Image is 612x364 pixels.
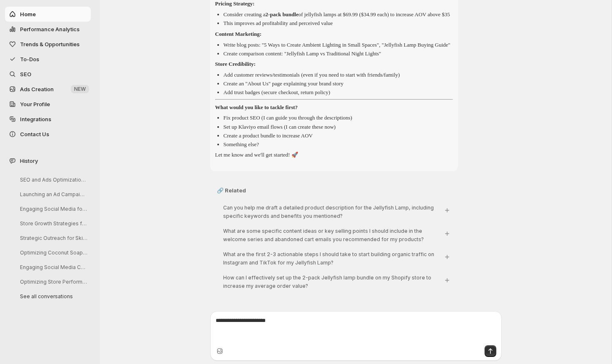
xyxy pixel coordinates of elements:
[217,186,451,194] p: 🔗 Related
[20,116,51,122] span: Integrations
[5,7,91,22] button: Home
[5,127,91,142] button: Contact Us
[5,67,91,82] a: SEO
[5,22,91,37] button: Performance Analytics
[13,261,92,274] button: Engaging Social Media Content Ideas
[20,56,39,62] span: To-Dos
[5,97,91,112] a: Your Profile
[215,150,453,160] p: Let me know and we'll get started! 🚀
[13,217,92,230] button: Store Growth Strategies for This Month
[442,205,452,215] button: Ask: [object Object]
[5,37,91,52] button: Trends & Opportunities
[224,20,333,26] p: This improves ad profitability and perceived value
[223,204,434,219] span: Can you help me draft a detailed product description for the Jellyfish Lamp, including specific k...
[13,188,92,201] button: Launching an Ad Campaign for Products
[224,124,336,130] p: Set up Klaviyo email flows (I can create these now)
[5,112,91,127] a: Integrations
[223,228,424,242] span: What are some specific content ideas or key selling points I should include in the welcome series...
[20,157,38,165] span: History
[224,72,400,78] p: Add customer reviews/testimonials (even if you need to start with friends/family)
[5,52,91,67] button: To-Dos
[20,71,31,77] span: SEO
[13,275,92,288] button: Optimizing Store Performance Analysis Steps
[215,0,255,7] strong: Pricing Strategy:
[224,11,450,17] p: Consider creating a of jellyfish lamps at $69.99 ($34.99 each) to increase AOV above $35
[223,251,434,266] span: What are the first 2-3 actionable steps I should take to start building organic traffic on Instag...
[13,202,92,215] button: Engaging Social Media for Coconut Soap
[215,61,256,67] strong: Store Credibility:
[74,86,86,92] span: NEW
[224,89,331,95] p: Add trust badges (secure checkout, return policy)
[215,104,298,110] strong: What would you like to tackle first?
[224,115,352,121] p: Fix product SEO (I can guide you through the descriptions)
[20,131,49,137] span: Contact Us
[20,86,54,92] span: Ads Creation
[20,26,80,32] span: Performance Analytics
[442,229,452,239] button: Ask: [object Object]
[224,132,313,139] p: Create a product bundle to increase AOV
[266,11,299,17] strong: 2-pack bundle
[224,80,344,87] p: Create an "About Us" page explaining your brand story
[5,82,91,97] button: Ads Creation
[20,41,80,47] span: Trends & Opportunities
[20,101,50,107] span: Your Profile
[13,173,92,186] button: SEO and Ads Optimization Strategies
[13,246,92,259] button: Optimizing Coconut Soap Product Pages for SEO
[442,252,452,262] button: Ask: [object Object]
[216,347,224,355] button: Upload image
[442,275,452,285] button: Ask: [object Object]
[215,31,262,37] strong: Content Marketing:
[20,11,36,17] span: Home
[224,42,450,48] p: Write blog posts: "5 Ways to Create Ambient Lighting in Small Spaces", "Jellyfish Lamp Buying Guide"
[13,232,92,244] button: Strategic Outreach for Skincare Launch
[224,141,259,147] p: Something else?
[223,274,431,289] span: How can I effectively set up the 2-pack Jellyfish lamp bundle on my Shopify store to increase my ...
[485,345,496,357] button: Send message
[224,50,381,57] p: Create comparison content: "Jellyfish Lamp vs Traditional Night Lights"
[13,290,92,303] button: See all conversations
